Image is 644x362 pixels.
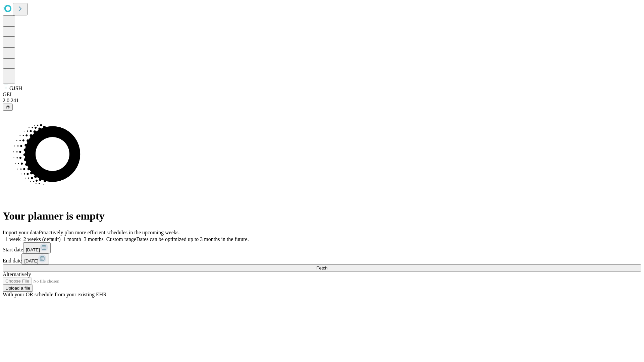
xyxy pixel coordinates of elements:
div: 2.0.241 [3,98,641,104]
span: GJSH [9,85,22,91]
span: 1 month [63,236,81,242]
span: Proactively plan more efficient schedules in the upcoming weeks. [39,230,180,235]
span: Custom range [106,236,136,242]
span: Import your data [3,230,39,235]
span: 2 weeks (default) [23,236,61,242]
span: Alternatively [3,271,31,277]
button: [DATE] [21,253,49,264]
span: @ [5,105,10,110]
span: With your OR schedule from your existing EHR [3,292,107,297]
div: Start date [3,242,641,253]
button: [DATE] [23,242,51,253]
button: @ [3,104,13,111]
h1: Your planner is empty [3,210,641,222]
button: Upload a file [3,285,33,292]
span: 1 week [5,236,21,242]
span: 3 months [84,236,104,242]
div: GEI [3,92,641,98]
span: Dates can be optimized up to 3 months in the future. [136,236,249,242]
span: [DATE] [24,258,38,263]
span: Fetch [316,265,327,270]
span: [DATE] [26,247,40,252]
button: Fetch [3,264,641,271]
div: End date [3,253,641,264]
